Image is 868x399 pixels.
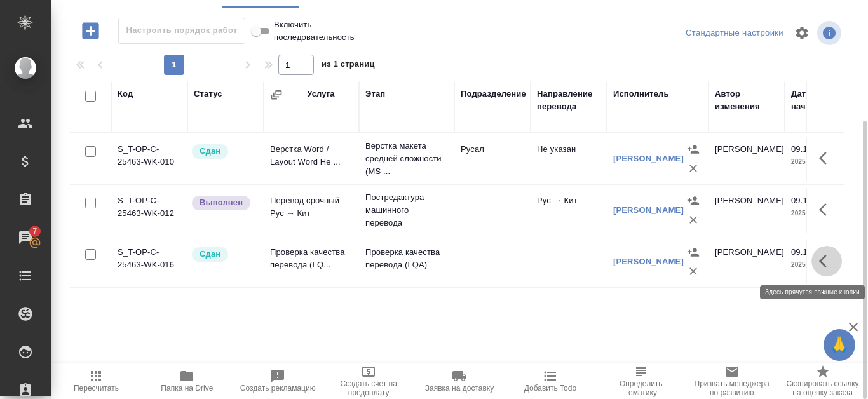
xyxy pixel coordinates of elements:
[531,137,607,181] td: Не указан
[307,88,334,100] div: Услуга
[240,384,316,393] span: Создать рекламацию
[270,88,283,101] button: Сгруппировать
[194,88,222,100] div: Статус
[111,188,187,233] td: S_T-OP-C-25463-WK-012
[785,379,860,397] span: Скопировать ссылку на оценку заказа
[791,144,815,154] p: 09.10,
[686,363,777,399] button: Призвать менеджера по развитию
[414,363,505,399] button: Заявка на доставку
[118,88,133,100] div: Код
[613,88,669,100] div: Исполнитель
[824,329,855,361] button: 🙏
[365,140,448,178] p: Верстка макета средней сложности (MS ...
[791,259,842,271] p: 2025
[715,88,778,113] div: Автор изменения
[200,196,243,209] p: Выполнен
[613,257,684,266] a: [PERSON_NAME]
[684,243,703,262] button: Назначить
[709,137,785,181] td: [PERSON_NAME]
[613,154,684,163] a: [PERSON_NAME]
[505,363,595,399] button: Добавить Todo
[811,143,842,173] button: Здесь прячутся важные кнопки
[777,363,868,399] button: Скопировать ссылку на оценку заказа
[531,188,607,233] td: Рус → Кит
[274,18,355,44] span: Включить последовательность
[684,191,703,210] button: Назначить
[161,384,213,393] span: Папка на Drive
[3,222,48,254] a: 7
[595,363,686,399] button: Определить тематику
[811,194,842,225] button: Здесь прячутся важные кнопки
[365,88,385,100] div: Этап
[791,247,815,257] p: 09.10,
[331,379,407,397] span: Создать счет на предоплату
[233,363,323,399] button: Создать рекламацию
[829,332,850,358] span: 🙏
[461,88,526,100] div: Подразделение
[191,246,257,263] div: Менеджер проверил работу исполнителя, передает ее на следующий этап
[74,384,119,393] span: Пересчитать
[51,363,142,399] button: Пересчитать
[25,225,44,238] span: 7
[425,384,494,393] span: Заявка на доставку
[613,205,684,215] a: [PERSON_NAME]
[322,57,375,75] span: из 1 страниц
[323,363,414,399] button: Создать счет на предоплату
[365,246,448,271] p: Проверка качества перевода (LQA)
[791,88,842,113] div: Дата начала
[200,248,220,260] p: Сдан
[694,379,770,397] span: Призвать менеджера по развитию
[200,145,220,158] p: Сдан
[603,379,679,397] span: Определить тематику
[791,207,842,220] p: 2025
[787,18,817,48] span: Настроить таблицу
[709,240,785,284] td: [PERSON_NAME]
[191,194,257,212] div: Исполнитель завершил работу
[264,188,359,233] td: Перевод срочный Рус → Кит
[537,88,600,113] div: Направление перевода
[191,143,257,160] div: Менеджер проверил работу исполнителя, передает ее на следующий этап
[709,188,785,233] td: [PERSON_NAME]
[791,196,815,205] p: 09.10,
[791,156,842,168] p: 2025
[111,240,187,284] td: S_T-OP-C-25463-WK-016
[682,24,787,43] div: split button
[111,137,187,181] td: S_T-OP-C-25463-WK-010
[142,363,233,399] button: Папка на Drive
[684,210,703,229] button: Удалить
[454,137,531,181] td: Русал
[524,384,576,393] span: Добавить Todo
[684,159,703,178] button: Удалить
[817,21,844,45] span: Посмотреть информацию
[684,140,703,159] button: Назначить
[264,137,359,181] td: Верстка Word / Layout Word Не ...
[73,18,108,44] button: Добавить работу
[264,240,359,284] td: Проверка качества перевода (LQ...
[365,191,448,229] p: Постредактура машинного перевода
